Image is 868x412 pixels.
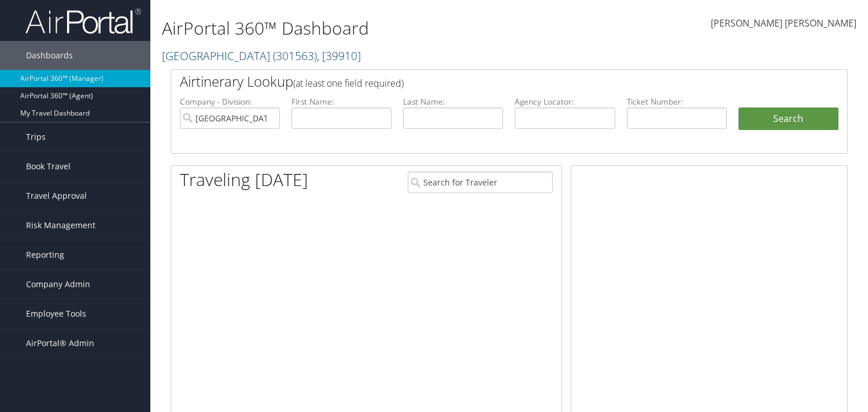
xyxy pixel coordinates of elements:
[180,168,308,192] h1: Traveling [DATE]
[515,96,615,107] label: Agency Locator:
[711,17,856,29] span: [PERSON_NAME] [PERSON_NAME]
[26,123,46,151] span: Trips
[162,16,625,40] h1: AirPortal 360™ Dashboard
[26,41,73,70] span: Dashboards
[26,152,71,181] span: Book Travel
[26,240,64,269] span: Reporting
[162,48,361,64] a: [GEOGRAPHIC_DATA]
[273,48,317,64] span: ( 301563 )
[408,172,553,193] input: Search for Traveler
[711,6,856,42] a: [PERSON_NAME] [PERSON_NAME]
[26,211,95,240] span: Risk Management
[26,329,94,358] span: AirPortal® Admin
[26,181,87,210] span: Travel Approval
[317,48,361,64] span: , [ 39910 ]
[26,270,90,299] span: Company Admin
[180,96,280,107] label: Company - Division:
[180,72,782,91] h2: Airtinerary Lookup
[627,96,727,107] label: Ticket Number:
[738,107,839,131] button: Search
[25,8,141,35] img: airportal-logo.png
[26,299,86,328] span: Employee Tools
[403,96,503,107] label: Last Name:
[291,96,391,107] label: First Name:
[293,77,404,90] span: (at least one field required)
